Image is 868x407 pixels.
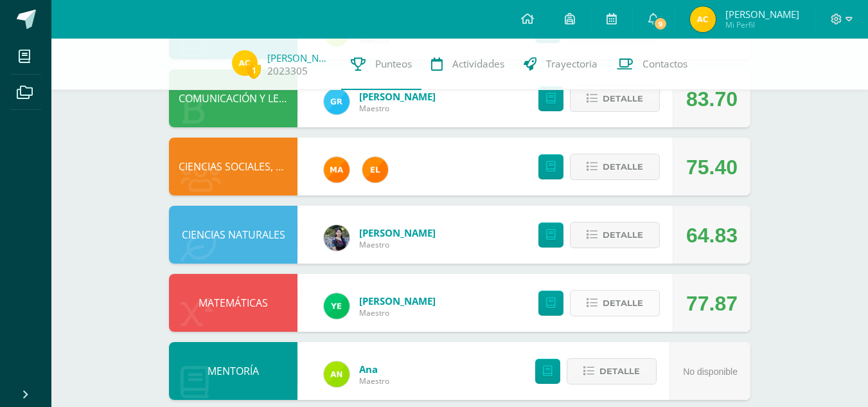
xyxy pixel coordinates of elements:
span: 1 [247,62,261,78]
button: Detalle [570,222,660,248]
a: [PERSON_NAME] [359,294,436,307]
img: 31c982a1c1d67d3c4d1e96adbf671f86.png [362,157,388,183]
div: 77.87 [686,275,738,332]
span: Trayectoria [546,57,598,71]
span: Maestro [359,307,436,318]
a: Punteos [341,39,421,90]
button: Detalle [570,290,660,316]
span: Actividades [452,57,504,71]
button: Detalle [570,154,660,180]
img: 1694e63d267761c09aaa109f865c9d1c.png [232,50,258,76]
img: 47e0c6d4bfe68c431262c1f147c89d8f.png [324,89,350,114]
span: No disponible [683,366,738,377]
a: Contactos [607,39,697,90]
div: CIENCIAS SOCIALES, FORMACIÓN CIUDADANA E INTERCULTURALIDAD [169,138,297,195]
a: [PERSON_NAME] [359,90,436,103]
span: [PERSON_NAME] [725,8,799,21]
img: 122d7b7bf6a5205df466ed2966025dea.png [324,361,350,387]
div: 83.70 [686,70,738,128]
img: b2b209b5ecd374f6d147d0bc2cef63fa.png [324,225,350,251]
img: 266030d5bbfb4fab9f05b9da2ad38396.png [324,157,350,183]
span: Mi Perfil [725,19,799,30]
div: MATEMÁTICAS [169,274,297,332]
span: Detalle [603,155,643,179]
span: Detalle [603,223,643,247]
span: Maestro [359,239,436,250]
button: Detalle [570,86,660,112]
span: Contactos [642,57,687,71]
span: Detalle [599,359,640,383]
div: MENTORÍA [169,342,297,400]
a: [PERSON_NAME] [267,51,332,64]
a: 2023305 [267,64,308,78]
span: 9 [653,17,668,31]
a: Ana [359,363,389,375]
span: Maestro [359,375,389,386]
div: CIENCIAS NATURALES [169,206,297,264]
a: [PERSON_NAME] [359,226,436,239]
div: 64.83 [686,206,738,264]
span: Detalle [603,291,643,315]
button: Detalle [567,358,657,384]
div: 75.40 [686,138,738,196]
a: Trayectoria [514,39,607,90]
span: Punteos [375,57,412,71]
div: COMUNICACIÓN Y LENGUAJE, IDIOMA ESPAÑOL [169,69,297,127]
span: Detalle [603,87,643,111]
img: 1694e63d267761c09aaa109f865c9d1c.png [690,6,716,32]
a: Actividades [421,39,514,90]
span: Maestro [359,103,436,114]
img: dfa1fd8186729af5973cf42d94c5b6ba.png [324,293,350,319]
